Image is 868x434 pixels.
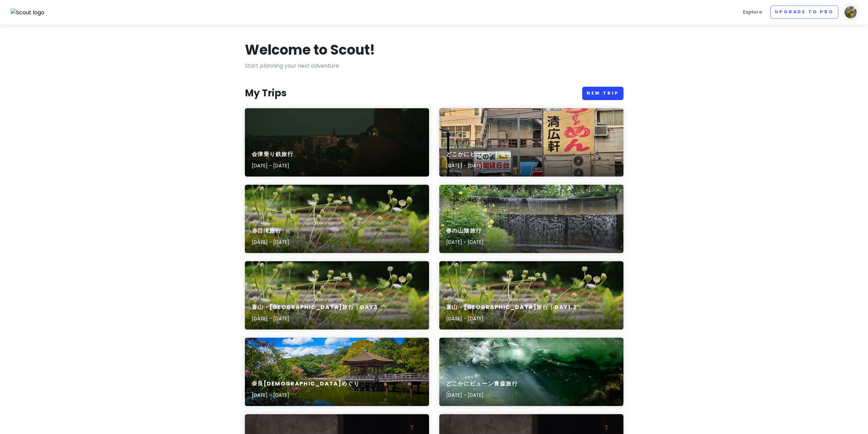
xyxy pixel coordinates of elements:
[252,227,289,235] h6: 赤目滝旅行
[439,185,623,253] a: A water fall in a garden with flowers and greenery春の山陰旅行[DATE] - [DATE]
[446,238,484,246] p: [DATE] - [DATE]
[439,108,623,177] a: A large building with a sign on the side of itどこかにビューン｜仙台[DATE] - [DATE]
[245,41,375,59] h1: Welcome to Scout!
[11,8,45,17] img: Scout logo
[252,315,378,322] p: [DATE] - [DATE]
[252,304,378,311] h6: 富山・[GEOGRAPHIC_DATA]旅行｜Day3
[446,162,512,169] p: [DATE] - [DATE]
[446,304,577,311] h6: 富山・[GEOGRAPHIC_DATA]旅行｜Day1,2
[245,87,286,99] h3: My Trips
[446,315,577,322] p: [DATE] - [DATE]
[245,338,429,406] a: a wooden bridge over a body of water奈良[DEMOGRAPHIC_DATA]めぐり[DATE] - [DATE]
[252,391,360,399] p: [DATE] - [DATE]
[439,261,623,330] a: A bunch of flowers that are in the grass富山・[GEOGRAPHIC_DATA]旅行｜Day1,2[DATE] - [DATE]
[245,108,429,177] a: a person looking out over a city at night会津乗り鉄旅行[DATE] - [DATE]
[446,151,512,158] h6: どこかにビューン｜仙台
[740,5,765,19] a: Explore
[446,227,484,235] h6: 春の山陰旅行
[439,338,623,406] a: A river filled with lots of green waterどこかにビューン青森旅行[DATE] - [DATE]
[252,151,294,158] h6: 会津乗り鉄旅行
[245,185,429,253] a: A bunch of flowers that are in the grass赤目滝旅行[DATE] - [DATE]
[446,391,518,399] p: [DATE] - [DATE]
[252,380,360,388] h6: 奈良[DEMOGRAPHIC_DATA]めぐり
[245,261,429,330] a: A bunch of flowers that are in the grass富山・[GEOGRAPHIC_DATA]旅行｜Day3[DATE] - [DATE]
[252,162,294,169] p: [DATE] - [DATE]
[446,380,518,388] h6: どこかにビューン青森旅行
[770,5,838,19] a: Upgrade to Pro
[582,87,623,100] a: New Trip
[844,5,857,19] img: User profile
[245,61,623,70] p: Start planning your next adventure
[252,238,289,246] p: [DATE] - [DATE]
